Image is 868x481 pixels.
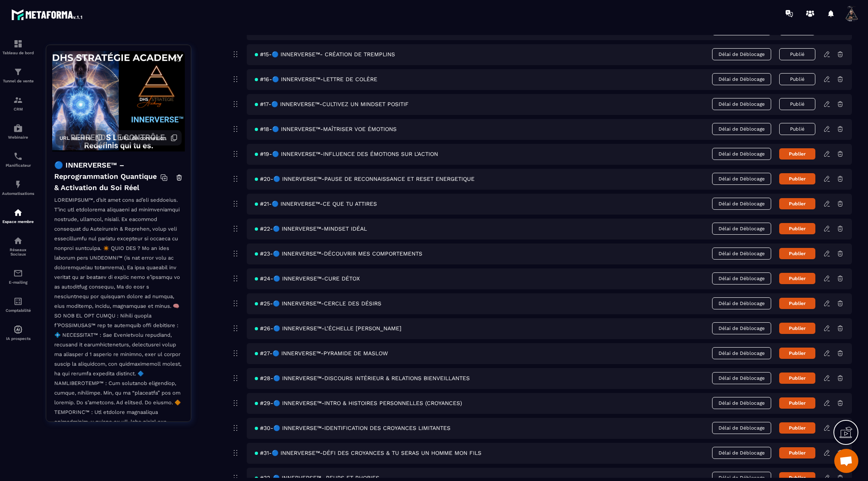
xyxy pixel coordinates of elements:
button: Publier [779,447,815,458]
span: #30-🔵 INNERVERSE™-IDENTIFICATION DES CROYANCES LIMITANTES [255,425,450,431]
a: formationformationTableau de bord [2,33,34,61]
span: #23-🔵 INNERVERSE™-DÉCOUVRIR MES COMPORTEMENTS [255,250,422,257]
span: Délai de Déblocage [712,322,771,334]
h4: 🔵 INNERVERSE™ – Reprogrammation Quantique & Activation du Soi Réel [54,160,160,193]
span: Délai de Déblocage [712,123,771,135]
span: Délai de Déblocage [712,73,771,85]
button: Publier [779,173,815,184]
p: Espace membre [2,219,34,224]
p: Webinaire [2,135,34,139]
button: Publier [779,298,815,309]
p: Réseaux Sociaux [2,248,34,256]
button: Publier [779,223,815,234]
p: Automatisations [2,191,34,196]
button: Publié [779,73,815,85]
button: URL de connexion [116,130,182,145]
span: Délai de Déblocage [712,148,771,160]
img: automations [13,123,23,133]
p: Planificateur [2,163,34,168]
span: #21-🔵 INNERVERSE™-CE QUE TU ATTIRES [255,201,377,207]
span: #25-🔵 INNERVERSE™-CERCLE DES DÉSIRS [255,300,381,307]
a: emailemailE-mailing [2,262,34,291]
span: #24-🔵 INNERVERSE™-CURE DÉTOX [255,275,360,282]
img: formation [13,39,23,49]
span: #31-🔵 INNERVERSE™-DÉFI DES CROYANCES & TU SERAS UN HOMME MON FILS [255,450,481,456]
span: Délai de Déblocage [712,397,771,409]
img: social-network [13,236,23,246]
span: #32-🔵 INNERVERSE™- PEURS ET PHOBIES [255,475,379,481]
p: Tableau de bord [2,51,34,55]
img: automations [13,325,23,334]
span: Délai de Déblocage [712,98,771,110]
span: #27-🔵 INNERVERSE™-PYRAMIDE DE MASLOW [255,350,388,356]
span: #17-🔵 INNERVERSE™-CULTIVEZ UN MINDSET POSITIF [255,101,409,107]
span: Délai de Déblocage [712,173,771,185]
img: background [52,51,185,151]
a: Ouvrir le chat [834,449,858,473]
span: #26-🔵 INNERVERSE™-L’ÉCHELLE [PERSON_NAME] [255,325,401,332]
button: Publier [779,397,815,409]
span: Délai de Déblocage [712,447,771,459]
img: scheduler [13,151,23,161]
img: automations [13,208,23,217]
span: Délai de Déblocage [712,372,771,384]
span: #18-🔵 INNERVERSE™-MAÎTRISER VOE ÉMOTIONS [255,126,397,132]
span: #29-🔵 INNERVERSE™-INTRO & HISTOIRES PERSONNELLES (CROYANCES) [255,400,462,406]
p: Comptabilité [2,308,34,313]
span: URL de connexion [120,135,166,141]
span: #28-🔵 INNERVERSE™-DISCOURS INTÉRIEUR & RELATIONS BIENVEILLANTES [255,375,470,381]
button: Publier [779,148,815,160]
a: formationformationCRM [2,89,34,117]
p: E-mailing [2,280,34,285]
button: Publier [779,422,815,434]
p: CRM [2,107,34,111]
span: URL secrète [59,135,91,141]
p: Tunnel de vente [2,79,34,83]
img: formation [13,95,23,105]
span: Délai de Déblocage [712,272,771,285]
span: #19-🔵 INNERVERSE™-INFLUENCE DES ÉMOTIONS SUR L'ACTION [255,151,438,157]
span: #16-🔵 INNERVERSE™-LETTRE DE COLÈRE [255,76,377,82]
span: Délai de Déblocage [712,248,771,260]
a: social-networksocial-networkRéseaux Sociaux [2,230,34,262]
a: formationformationTunnel de vente [2,61,34,89]
button: Publié [779,98,815,110]
a: automationsautomationsWebinaire [2,117,34,145]
img: email [13,268,23,278]
img: formation [13,67,23,77]
a: automationsautomationsEspace membre [2,202,34,230]
span: #20-🔵 INNERVERSE™-PAUSE DE RECONNAISSANCE ET RESET ENERGETIQUE [255,176,475,182]
span: Délai de Déblocage [712,48,771,60]
a: accountantaccountantComptabilité [2,291,34,319]
span: Délai de Déblocage [712,297,771,309]
span: #22-🔵 INNERVERSE™-MINDSET IDÉAL [255,225,367,232]
button: Publier [779,373,815,384]
img: automations [13,180,23,189]
button: Publier [779,323,815,334]
a: automationsautomationsAutomatisations [2,174,34,202]
span: Délai de Déblocage [712,422,771,434]
button: Publié [779,123,815,135]
img: logo [11,7,84,22]
img: accountant [13,297,23,306]
button: Publier [779,198,815,209]
button: URL secrète [55,130,106,145]
button: Publier [779,348,815,359]
span: Délai de Déblocage [712,223,771,235]
p: IA prospects [2,336,34,341]
button: Publié [779,48,815,60]
a: schedulerschedulerPlanificateur [2,145,34,174]
button: Publier [779,273,815,284]
button: Publier [779,248,815,259]
span: #15-🔵 INNERVERSE™- CRÉATION DE TREMPLINS [255,51,395,57]
span: Délai de Déblocage [712,198,771,210]
span: Délai de Déblocage [712,347,771,359]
